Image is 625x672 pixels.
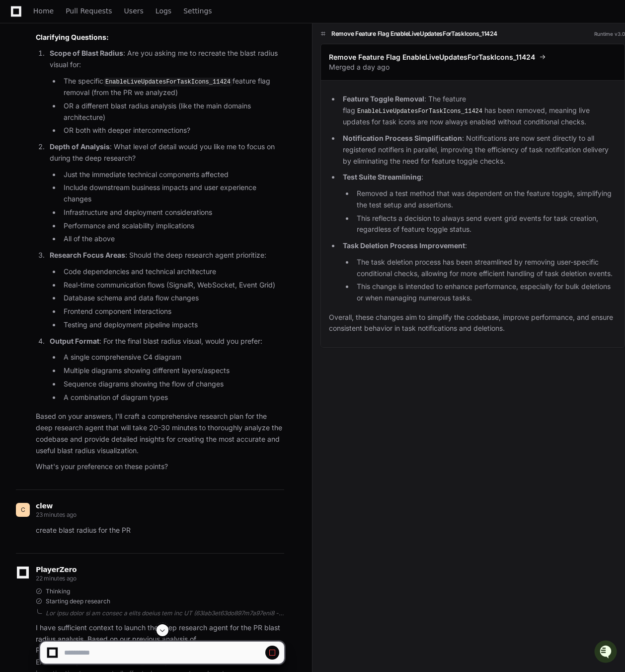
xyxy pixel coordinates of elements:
code: EnableLiveUpdatesForTaskIcons_11424 [355,107,484,116]
strong: Task Deletion Process Improvement [343,241,465,250]
div: Lor ipsu dolor si am consec a elits doeius tem inc UT (63lab3et63do897m7a97eni8 - "Admini Veniamq... [46,609,284,617]
li: Code dependencies and technical architecture [61,266,284,278]
li: The specific feature flag removal (from the PR we analyzed) [61,76,284,98]
li: Real-time communication flows (SignalR, WebSocket, Event Grid) [61,280,284,291]
h1: C [21,506,25,514]
p: create blast radius for the PR [36,525,284,536]
li: Testing and deployment pipeline impacts [61,319,284,331]
li: This change is intended to enhance performance, especially for bulk deletions or when managing nu... [354,281,617,304]
img: PlayerZero [10,10,30,30]
li: Frontend component interactions [61,306,284,317]
li: Performance and scalability implications [61,220,284,232]
span: 23 minutes ago [36,511,77,518]
li: Include downstream business impacts and user experience changes [61,182,284,205]
li: The task deletion process has been streamlined by removing user-specific conditional checks, allo... [354,257,617,280]
a: Powered byPylon [70,104,120,112]
p: What's your preference on these points? [36,461,284,473]
li: OR both with deeper interconnections? [61,125,284,136]
strong: Feature Toggle Removal [343,95,424,103]
div: Start new chat [34,74,163,84]
h2: Clarifying Questions: [36,32,284,42]
p: Merged a day ago [329,62,617,72]
p: Based on your answers, I'll craft a comprehensive research plan for the deep research agent that ... [36,411,284,456]
img: 1756235613930-3d25f9e4-fa56-45dd-b3ad-e072dfbd1548 [10,74,28,92]
li: All of the above [61,233,284,245]
iframe: Open customer support [593,639,620,666]
span: 22 minutes ago [36,575,77,582]
li: OR a different blast radius analysis (like the main domains architecture) [61,100,284,123]
li: A single comprehensive C4 diagram [61,352,284,363]
li: Just the immediate technical components affected [61,169,284,181]
div: Runtime v3.0 [594,30,625,38]
p: : For the final blast radius visual, would you prefer: [50,336,284,347]
strong: Notification Process Simplification [343,134,462,142]
div: Welcome [10,40,181,56]
button: Start new chat [169,77,181,89]
li: Infrastructure and deployment considerations [61,207,284,218]
li: This reflects a decision to always send event grid events for task creation, regardless of featur... [354,213,617,236]
p: : [343,240,617,252]
li: A combination of diagram types [61,392,284,403]
li: Removed a test method that was dependent on the feature toggle, simplifying the test setup and as... [354,188,617,211]
h1: Remove Feature Flag EnableLiveUpdatesForTaskIcons_11424 [331,30,497,38]
span: Starting deep research [46,597,110,605]
span: Thinking [46,587,70,595]
p: : Should the deep research agent prioritize: [50,250,284,261]
p: : What level of detail would you like me to focus on during the deep research? [50,141,284,164]
p: : Are you asking me to recreate the blast radius visual for: [50,48,284,71]
span: Logs [156,8,171,14]
li: Database schema and data flow changes [61,292,284,304]
li: Sequence diagrams showing the flow of changes [61,379,284,390]
p: : [343,172,617,183]
span: Pylon [99,104,120,112]
strong: Output Format [50,337,99,345]
span: Home [33,8,54,14]
strong: Scope of Blast Radius [50,49,123,57]
span: PlayerZero [36,567,77,573]
span: Users [124,8,144,14]
li: Multiple diagrams showing different layers/aspects [61,365,284,377]
p: : The feature flag has been removed, meaning live updates for task icons are now always enabled w... [343,94,617,128]
span: Pull Requests [66,8,112,14]
strong: Research Focus Areas [50,251,125,259]
div: We're available if you need us! [34,84,126,92]
span: Settings [183,8,212,14]
span: clew [36,502,53,510]
code: EnableLiveUpdatesForTaskIcons_11424 [103,78,233,87]
span: Remove Feature Flag EnableLiveUpdatesForTaskIcons_11424 [329,52,535,62]
a: Remove Feature Flag EnableLiveUpdatesForTaskIcons_11424 [329,52,617,62]
strong: Test Suite Streamlining [343,173,421,181]
p: : Notifications are now sent directly to all registered notifiers in parallel, improving the effi... [343,133,617,167]
strong: Depth of Analysis [50,142,110,151]
p: Overall, these changes aim to simplify the codebase, improve performance, and ensure consistent b... [329,312,617,335]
